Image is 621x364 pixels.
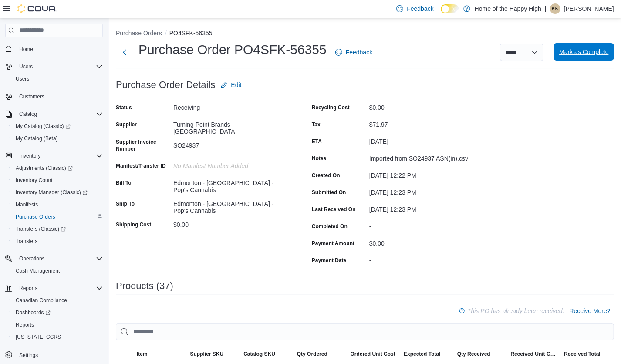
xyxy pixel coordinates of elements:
[369,118,486,128] div: $71.97
[173,218,290,228] div: $0.00
[2,150,106,162] button: Inventory
[116,162,166,169] label: Manifest/Transfer ID
[12,121,74,131] a: My Catalog (Classic)
[9,199,106,211] button: Manifests
[116,44,133,61] button: Next
[12,295,103,306] span: Canadian Compliance
[9,73,106,85] button: Users
[16,253,48,264] button: Operations
[16,109,40,119] button: Catalog
[407,4,433,13] span: Feedback
[16,109,103,119] span: Catalog
[243,351,275,357] span: Catalog SKU
[16,253,103,264] span: Operations
[2,61,106,73] button: Users
[116,80,216,90] h3: Purchase Order Details
[312,138,322,145] label: ETA
[475,3,541,14] p: Home of the Happy High
[116,30,162,37] button: Purchase Orders
[12,295,71,306] a: Canadian Compliance
[16,91,48,102] a: Customers
[312,121,321,128] label: Tax
[351,351,395,357] span: Ordered Unit Cost
[12,187,91,198] a: Inventory Manager (Classic)
[12,224,69,234] a: Transfers (Classic)
[231,81,242,89] span: Edit
[9,120,106,132] a: My Catalog (Classic)
[12,320,103,330] span: Reports
[312,155,326,162] label: Notes
[369,253,486,264] div: -
[16,283,41,293] button: Reports
[16,44,37,54] a: Home
[116,281,173,291] h3: Products (37)
[545,3,547,14] p: |
[297,351,327,357] span: Qty Ordered
[169,30,213,37] button: PO4SFK-56355
[240,347,294,361] button: Catalog SKU
[173,138,290,149] div: SO24937
[16,349,103,360] span: Settings
[133,347,187,361] button: Item
[16,189,88,196] span: Inventory Manager (Classic)
[16,238,37,245] span: Transfers
[116,221,151,228] label: Shipping Cost
[12,175,56,185] a: Inventory Count
[511,351,557,357] span: Received Unit Cost
[312,189,346,196] label: Submitted On
[116,179,132,186] label: Bill To
[566,302,614,320] button: Receive More?
[2,253,106,265] button: Operations
[12,236,103,246] span: Transfers
[369,236,486,247] div: $0.00
[16,123,71,130] span: My Catalog (Classic)
[138,41,327,58] h1: Purchase Order PO4SFK-56355
[16,44,103,54] span: Home
[16,165,73,172] span: Adjustments (Classic)
[16,334,61,340] span: [US_STATE] CCRS
[12,74,33,84] a: Users
[564,3,614,14] p: [PERSON_NAME]
[16,297,67,304] span: Canadian Compliance
[116,121,137,128] label: Supplier
[454,347,507,361] button: Qty Received
[9,331,106,343] button: [US_STATE] CCRS
[467,306,564,316] p: This PO has already been received.
[9,211,106,223] button: Purchase Orders
[441,4,459,13] input: Dark Mode
[16,350,41,361] a: Settings
[19,93,44,100] span: Customers
[12,175,103,185] span: Inventory Count
[12,212,103,222] span: Purchase Orders
[173,118,290,135] div: Turning Point Brands [GEOGRAPHIC_DATA]
[19,152,40,159] span: Inventory
[19,255,45,262] span: Operations
[12,266,103,276] span: Cash Management
[400,347,454,361] button: Expected Total
[16,201,38,208] span: Manifests
[9,265,106,277] button: Cash Management
[12,187,103,198] span: Inventory Manager (Classic)
[16,267,60,274] span: Cash Management
[16,61,36,72] button: Users
[9,186,106,199] a: Inventory Manager (Classic)
[16,309,51,316] span: Dashboards
[9,162,106,174] a: Adjustments (Classic)
[9,319,106,331] button: Reports
[116,200,135,207] label: Ship To
[332,44,376,61] a: Feedback
[369,219,486,230] div: -
[19,46,33,53] span: Home
[12,163,103,173] span: Adjustments (Classic)
[17,4,57,13] img: Cova
[2,43,106,55] button: Home
[12,74,103,84] span: Users
[369,101,486,111] div: $0.00
[173,197,290,214] div: Edmonton - [GEOGRAPHIC_DATA] - Pop's Cannabis
[9,174,106,186] button: Inventory Count
[2,282,106,294] button: Reports
[12,307,54,318] a: Dashboards
[9,294,106,307] button: Canadian Compliance
[564,351,601,357] span: Received Total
